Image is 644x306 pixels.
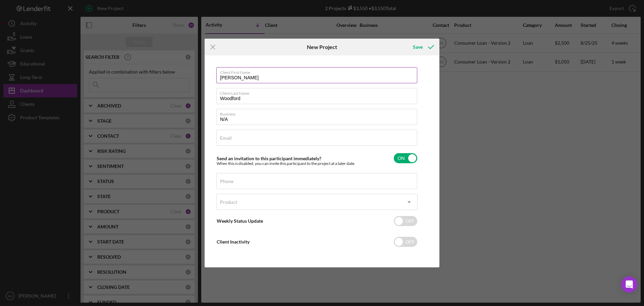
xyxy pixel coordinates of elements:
div: Open Intercom Messenger [621,276,637,293]
label: Send an invitation to this participant immediately? [217,156,321,161]
label: Client Last Name [220,88,417,96]
label: Client First Name [220,68,417,75]
button: Save [406,40,439,54]
div: When this is disabled, you can invite this participant to the project at a later date. [217,161,355,166]
h6: New Project [307,44,337,50]
label: Business [220,109,417,117]
label: Weekly Status Update [217,218,263,224]
label: Phone [220,179,233,184]
div: Save [413,40,423,54]
label: Client Inactivity [217,239,250,245]
label: Email [220,135,232,141]
div: Product [220,200,237,205]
